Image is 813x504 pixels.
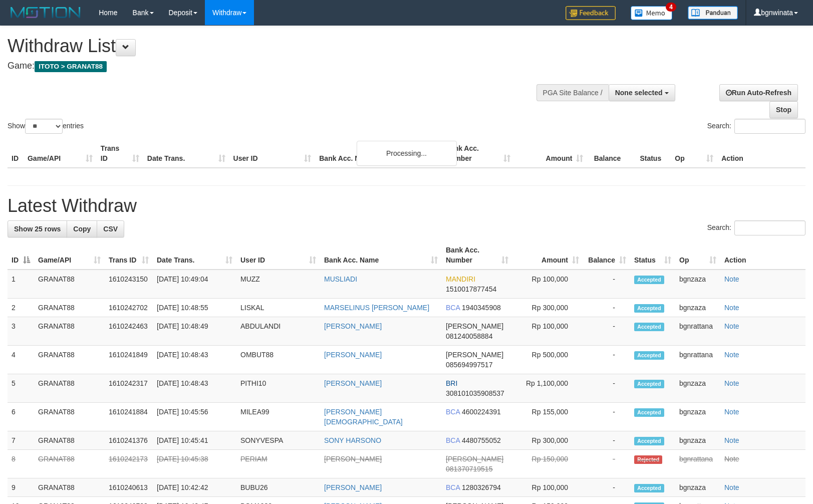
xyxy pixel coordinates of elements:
[724,351,739,359] a: Note
[536,84,609,101] div: PGA Site Balance /
[634,304,664,313] span: Accepted
[675,299,720,317] td: bgnzaza
[724,436,739,444] a: Note
[512,374,583,403] td: Rp 1,100,000
[441,139,514,168] th: Bank Acc. Number
[666,3,676,12] span: 4
[688,6,738,20] img: panduan.png
[769,101,798,118] a: Stop
[8,346,34,374] td: 4
[583,478,630,497] td: -
[8,374,34,403] td: 5
[446,455,503,463] span: [PERSON_NAME]
[324,275,357,283] a: MUSLIADI
[512,478,583,497] td: Rp 100,000
[583,317,630,346] td: -
[724,322,739,330] a: Note
[236,317,320,346] td: ABDULANDI
[583,374,630,403] td: -
[8,270,34,299] td: 1
[720,241,805,270] th: Action
[34,270,105,299] td: GRANAT88
[14,225,61,233] span: Show 25 rows
[320,241,442,270] th: Bank Acc. Name: activate to sort column ascending
[105,478,153,497] td: 1610240613
[462,408,501,416] span: Copy 4600224391 to clipboard
[583,299,630,317] td: -
[462,304,501,312] span: Copy 1940345908 to clipboard
[143,139,229,168] th: Date Trans.
[324,455,382,463] a: [PERSON_NAME]
[514,139,588,168] th: Amount
[583,270,630,299] td: -
[724,379,739,387] a: Note
[324,483,382,491] a: [PERSON_NAME]
[566,6,616,20] img: Feedback.jpg
[724,275,739,283] a: Note
[446,389,504,397] span: Copy 308101035908537 to clipboard
[734,119,805,134] input: Search:
[229,139,316,168] th: User ID
[675,478,720,497] td: bgnzaza
[446,379,457,387] span: BRI
[634,484,664,492] span: Accepted
[583,241,630,270] th: Balance: activate to sort column ascending
[34,299,105,317] td: GRANAT88
[236,241,320,270] th: User ID: activate to sort column ascending
[34,241,105,270] th: Game/API: activate to sort column ascending
[587,139,636,168] th: Balance
[8,196,805,216] h1: Latest Withdraw
[25,119,63,134] select: Showentries
[583,346,630,374] td: -
[324,379,382,387] a: [PERSON_NAME]
[8,5,84,20] img: MOTION_logo.png
[153,346,236,374] td: [DATE] 10:48:43
[324,408,403,426] a: [PERSON_NAME][DEMOGRAPHIC_DATA]
[34,478,105,497] td: GRANAT88
[583,450,630,478] td: -
[512,346,583,374] td: Rp 500,000
[236,270,320,299] td: MUZZ
[236,431,320,450] td: SONYVESPA
[707,119,805,134] label: Search:
[105,299,153,317] td: 1610242702
[707,220,805,235] label: Search:
[105,403,153,431] td: 1610241884
[153,317,236,346] td: [DATE] 10:48:49
[105,241,153,270] th: Trans ID: activate to sort column ascending
[153,270,236,299] td: [DATE] 10:49:04
[357,141,457,166] div: Processing...
[105,450,153,478] td: 1610242173
[8,317,34,346] td: 3
[153,374,236,403] td: [DATE] 10:48:43
[446,285,496,293] span: Copy 1510017877454 to clipboard
[97,220,124,237] a: CSV
[634,437,664,445] span: Accepted
[634,408,664,417] span: Accepted
[512,317,583,346] td: Rp 100,000
[630,241,675,270] th: Status: activate to sort column ascending
[8,478,34,497] td: 9
[105,270,153,299] td: 1610243150
[512,241,583,270] th: Amount: activate to sort column ascending
[8,61,532,71] h4: Game:
[634,351,664,360] span: Accepted
[675,374,720,403] td: bgnzaza
[324,322,382,330] a: [PERSON_NAME]
[446,304,460,312] span: BCA
[634,276,664,284] span: Accepted
[8,139,24,168] th: ID
[8,119,84,134] label: Show entries
[446,322,503,330] span: [PERSON_NAME]
[67,220,97,237] a: Copy
[446,275,475,283] span: MANDIRI
[8,220,67,237] a: Show 25 rows
[34,403,105,431] td: GRANAT88
[609,84,675,101] button: None selected
[675,270,720,299] td: bgnzaza
[73,225,91,233] span: Copy
[324,351,382,359] a: [PERSON_NAME]
[8,241,34,270] th: ID: activate to sort column descending
[634,323,664,331] span: Accepted
[512,403,583,431] td: Rp 155,000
